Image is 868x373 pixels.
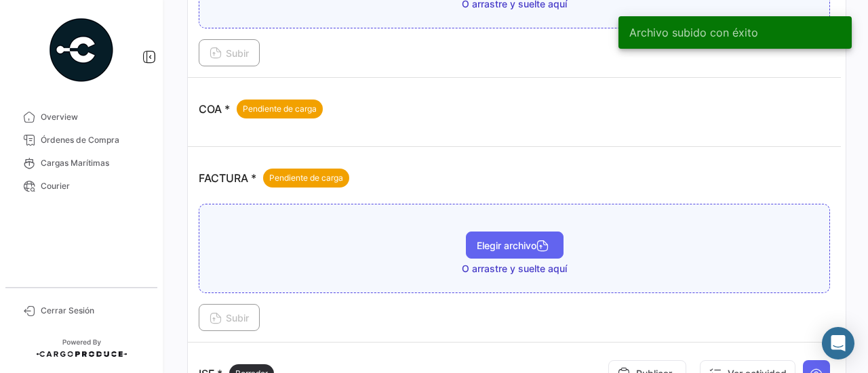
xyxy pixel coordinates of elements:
button: Subir [199,39,260,66]
div: Abrir Intercom Messenger [822,327,854,359]
span: Courier [41,180,146,192]
button: Subir [199,304,260,331]
span: Archivo subido con éxito [629,26,758,39]
span: Cargas Marítimas [41,157,146,169]
span: O arrastre y suelte aquí [462,262,567,276]
span: Subir [210,312,249,324]
a: Overview [11,106,152,129]
span: Subir [210,47,249,59]
a: Órdenes de Compra [11,129,152,152]
span: Elegir archivo [477,240,553,251]
span: Órdenes de Compra [41,134,146,146]
span: Cerrar Sesión [41,305,146,317]
button: Elegir archivo [466,232,564,259]
p: FACTURA * [199,169,349,188]
a: Cargas Marítimas [11,152,152,175]
img: powered-by.png [47,16,115,84]
span: Overview [41,111,146,123]
a: Courier [11,175,152,198]
span: Pendiente de carga [243,103,317,115]
p: COA * [199,100,323,118]
span: Pendiente de carga [269,172,343,184]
